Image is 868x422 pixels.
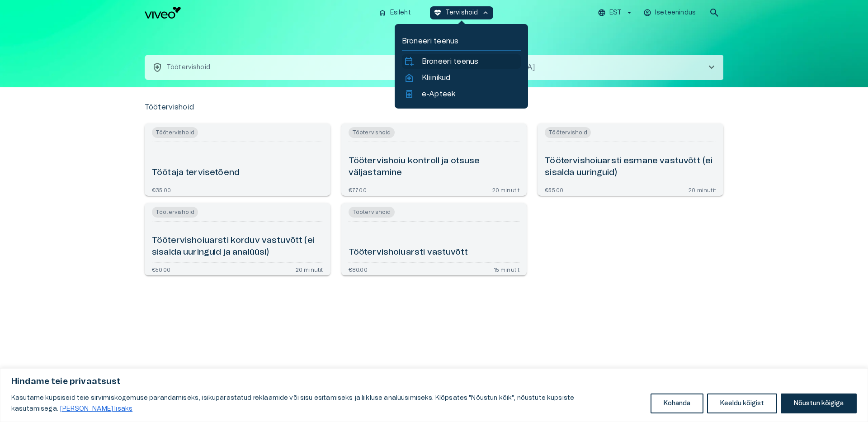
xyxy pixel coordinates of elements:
p: €35.00 [152,187,171,192]
button: homeEsileht [375,6,415,19]
p: Broneeri teenus [422,56,478,67]
span: search [709,7,720,18]
p: €50.00 [152,266,170,272]
p: Broneeri teenus [402,36,521,47]
span: medication [404,89,415,100]
span: home [378,9,387,17]
span: Töötervishoid [349,207,395,218]
p: [GEOGRAPHIC_DATA] [457,62,692,73]
button: open search modal [705,4,723,22]
p: Esileht [390,8,411,18]
a: Navigate to homepage [145,7,371,19]
button: Iseteenindus [642,6,698,19]
a: Loe lisaks [60,405,133,413]
span: calendar_add_on [404,56,415,67]
button: EST [596,6,635,19]
button: ecg_heartTervishoidkeyboard_arrow_up [430,6,494,19]
a: Open service booking details [341,203,527,275]
h6: Töötervishoiuarsti korduv vastuvõtt (ei sisalda uuringuid ja analüüsi) [152,235,323,259]
p: 15 minutit [494,266,520,272]
span: chevron_right [706,62,717,73]
h6: Töötervishoiuarsti vastuvõtt [349,247,468,259]
p: EST [609,8,622,18]
p: e-Apteek [422,89,455,100]
p: 20 minutit [296,266,323,272]
a: Open service booking details [341,123,527,196]
a: medicatione-Apteek [404,89,519,100]
p: Hindame teie privaatsust [11,376,857,387]
a: Open service booking details [145,203,330,275]
a: home_healthKliinikud [404,72,519,83]
p: €55.00 [545,187,563,192]
button: Kohanda [651,394,703,413]
p: Töötervishoid [166,63,210,72]
button: Nõustun kõigiga [781,394,857,413]
span: Töötervishoid [545,127,591,138]
span: Töötervishoid [152,207,198,218]
img: Viveo logo [145,7,181,19]
a: Open service booking details [145,123,330,196]
p: Kliinikud [422,72,450,83]
span: Help [46,7,60,14]
p: €80.00 [349,266,368,272]
button: health_and_safetyTöötervishoidchevron_right [145,55,434,80]
p: Töötervishoid [145,102,194,113]
span: Töötervishoid [349,127,395,138]
h6: Töötervishoiuarsti esmane vastuvõtt (ei sisalda uuringuid) [545,155,716,179]
span: health_and_safety [152,62,163,73]
p: Kasutame küpsiseid teie sirvimiskogemuse parandamiseks, isikupärastatud reklaamide või sisu esita... [11,393,644,414]
p: €77.00 [349,187,367,192]
p: Tervishoid [445,8,478,18]
h6: Töötaja tervisetõend [152,167,240,179]
span: home_health [404,72,415,83]
span: keyboard_arrow_up [481,9,490,17]
h6: Töötervishoiu kontroll ja otsuse väljastamine [349,155,520,179]
p: 20 minutit [492,187,520,192]
p: 20 minutit [689,187,716,192]
button: Keeldu kõigist [707,394,777,413]
span: Töötervishoid [152,127,198,138]
p: Iseteenindus [655,8,696,18]
a: Open service booking details [538,123,723,196]
span: ecg_heart [434,9,442,17]
a: calendar_add_onBroneeri teenus [404,56,519,67]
